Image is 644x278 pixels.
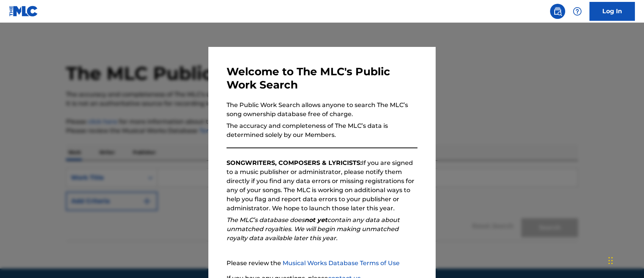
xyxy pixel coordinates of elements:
div: Drag [608,249,613,272]
p: The Public Work Search allows anyone to search The MLC’s song ownership database free of charge. [227,101,417,119]
img: MLC Logo [9,6,38,17]
a: Log In [589,2,635,21]
a: Public Search [550,4,565,19]
img: help [573,7,582,16]
img: search [553,7,562,16]
h3: Welcome to The MLC's Public Work Search [227,65,417,92]
p: If you are signed to a music publisher or administrator, please notify them directly if you find ... [227,158,417,213]
strong: not yet [305,216,327,224]
div: Help [570,4,585,19]
iframe: Chat Widget [606,242,644,278]
p: The accuracy and completeness of The MLC’s data is determined solely by our Members. [227,121,417,140]
strong: SONGWRITERS, COMPOSERS & LYRICISTS: [227,159,362,166]
a: Musical Works Database Terms of Use [283,259,400,267]
p: Please review the [227,259,417,268]
em: The MLC’s database does contain any data about unmatched royalties. We will begin making unmatche... [227,216,400,242]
